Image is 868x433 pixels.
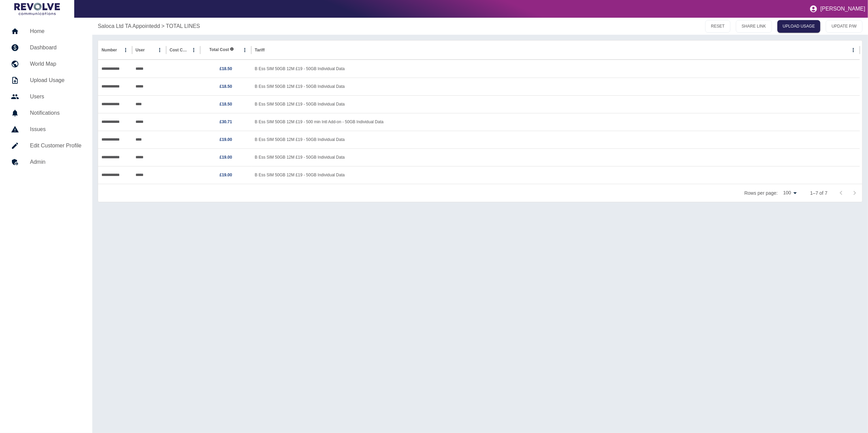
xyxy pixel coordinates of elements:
[220,102,232,107] a: £18.50
[30,125,81,133] h5: Issues
[136,48,145,52] div: User
[30,109,81,117] h5: Notifications
[30,27,81,35] h5: Home
[5,23,87,39] a: Home
[5,39,87,56] a: Dashboard
[255,48,265,52] div: Tariff
[820,6,865,12] p: [PERSON_NAME]
[5,138,87,154] a: Edit Customer Profile
[220,66,232,71] a: £18.50
[5,105,87,121] a: Notifications
[251,95,860,113] div: B Ess SIM 50GB 12M £19 - 50GB Individual Data
[780,188,799,198] div: 100
[209,47,234,53] span: Total Cost includes both fixed and variable costs.
[251,131,860,148] div: B Ess SIM 50GB 12M £19 - 50GB Individual Data
[251,148,860,166] div: B Ess SIM 50GB 12M £19 - 50GB Individual Data
[5,121,87,138] a: Issues
[30,158,81,166] h5: Admin
[849,45,858,55] button: Tariff column menu
[251,60,860,78] div: B Ess SIM 50GB 12M £19 - 50GB Individual Data
[251,166,860,184] div: B Ess SIM 50GB 12M £19 - 50GB Individual Data
[30,142,81,150] h5: Edit Customer Profile
[30,93,81,101] h5: Users
[807,2,868,16] button: [PERSON_NAME]
[101,48,117,52] div: Number
[5,154,87,170] a: Admin
[5,72,87,89] a: Upload Usage
[30,60,81,68] h5: World Map
[161,22,164,30] p: >
[220,137,232,142] a: £19.00
[220,173,232,177] a: £19.00
[777,20,821,33] a: UPLOAD USAGE
[5,56,87,72] a: World Map
[220,155,232,160] a: £19.00
[744,190,778,196] p: Rows per page:
[155,45,164,55] button: User column menu
[5,89,87,105] a: Users
[220,119,232,124] a: £30.71
[30,76,81,84] h5: Upload Usage
[705,20,730,33] button: RESET
[30,44,81,52] h5: Dashboard
[14,3,60,15] img: Logo
[220,84,232,89] a: £18.50
[166,22,200,30] a: TOTAL LINES
[736,20,772,33] button: SHARE LINK
[251,78,860,95] div: B Ess SIM 50GB 12M £19 - 50GB Individual Data
[251,113,860,131] div: B Ess SIM 50GB 12M £19 - 500 min Intl Add-on - 50GB Individual Data
[240,45,250,55] button: Total Cost column menu
[170,48,188,52] div: Cost Centre
[98,22,160,30] a: Saloca Ltd TA Appointedd
[826,20,863,33] button: UPDATE P/W
[189,45,199,55] button: Cost Centre column menu
[810,190,827,196] p: 1–7 of 7
[121,45,130,55] button: Number column menu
